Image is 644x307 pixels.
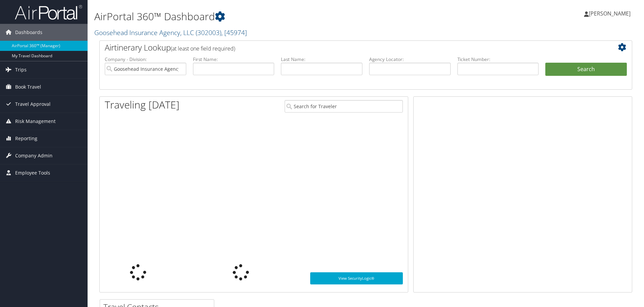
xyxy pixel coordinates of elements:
span: ( 302003 ) [196,28,221,37]
span: Employee Tools [15,164,50,181]
label: Last Name: [281,56,362,63]
span: Company Admin [15,147,53,164]
label: First Name: [193,56,275,63]
input: Search for Traveler [285,100,403,113]
span: , [ 45974 ] [221,28,247,37]
a: View SecurityLogic® [310,272,403,284]
label: Company - Division: [105,56,186,63]
span: Travel Approval [15,96,51,113]
button: Search [545,63,627,76]
a: Goosehead Insurance Agency, LLC [94,28,247,37]
span: Reporting [15,130,37,147]
h2: Airtinerary Lookup [105,42,582,53]
span: Dashboards [15,24,42,41]
span: [PERSON_NAME] [589,10,631,17]
span: Trips [15,61,27,78]
label: Agency Locator: [369,56,451,63]
label: Ticket Number: [457,56,539,63]
span: Book Travel [15,79,41,95]
span: (at least one field required) [171,45,235,52]
span: Risk Management [15,113,56,130]
h1: AirPortal 360™ Dashboard [94,9,456,24]
a: [PERSON_NAME] [584,3,637,24]
h1: Traveling [DATE] [105,98,180,112]
img: airportal-logo.png [15,4,82,20]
